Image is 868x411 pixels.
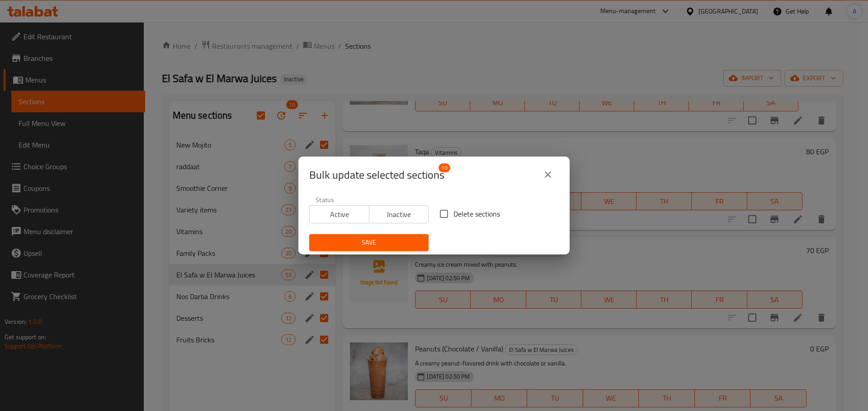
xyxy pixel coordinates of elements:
[453,208,500,219] span: Delete sections
[369,205,429,223] button: Inactive
[309,168,444,182] span: Selected section count
[309,234,429,251] button: Save
[309,205,369,223] button: Active
[313,208,366,221] span: Active
[316,237,421,248] span: Save
[373,208,425,221] span: Inactive
[439,163,450,172] span: 10
[537,164,559,185] button: close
